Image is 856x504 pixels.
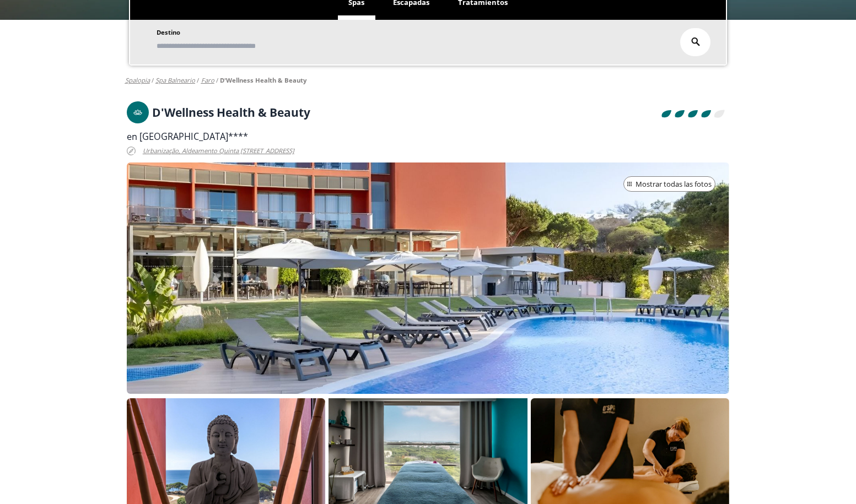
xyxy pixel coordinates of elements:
span: / [152,76,154,85]
span: en [GEOGRAPHIC_DATA]**** [127,131,248,143]
a: spa balneario [155,76,195,84]
span: / [197,76,199,85]
span: Mostrar todas las fotos [636,179,712,190]
span: Urbanização, Aldeamento Quinta [STREET_ADDRESS] [143,145,294,158]
a: D'Wellness Health & Beauty [220,76,306,84]
span: / [216,76,218,85]
button: Mostrar todas las fotos [623,176,716,192]
span: Destino [157,28,180,36]
h1: D'Wellness Health & Beauty [152,106,310,118]
a: faro [201,76,214,84]
a: Spalopia [125,76,150,84]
